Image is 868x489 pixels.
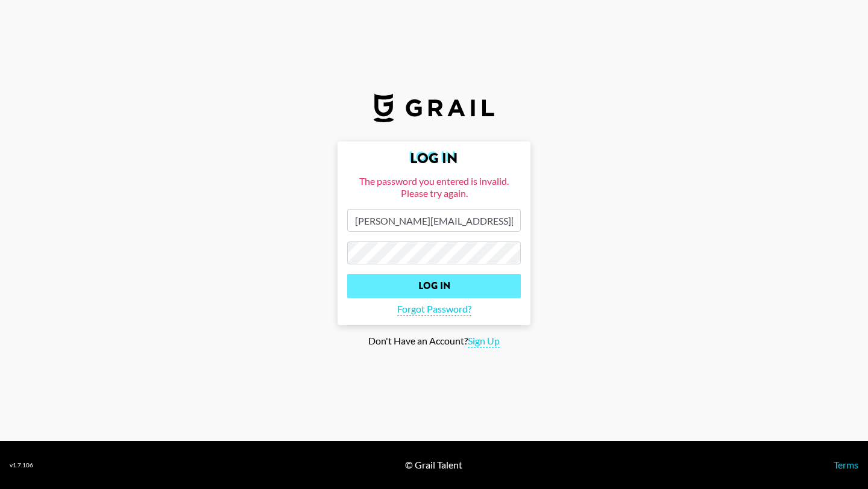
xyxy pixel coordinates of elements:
[10,335,858,347] div: Don't Have an Account?
[347,175,521,199] div: The password you entered is invalid. Please try again.
[10,461,33,469] div: v 1.7.106
[347,274,521,298] input: Log In
[374,93,494,122] img: Grail Talent Logo
[405,459,462,471] div: © Grail Talent
[397,303,471,316] span: Forgot Password?
[347,151,521,166] h2: Log In
[468,335,500,347] span: Sign Up
[347,209,521,232] input: Email
[834,459,858,470] a: Terms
